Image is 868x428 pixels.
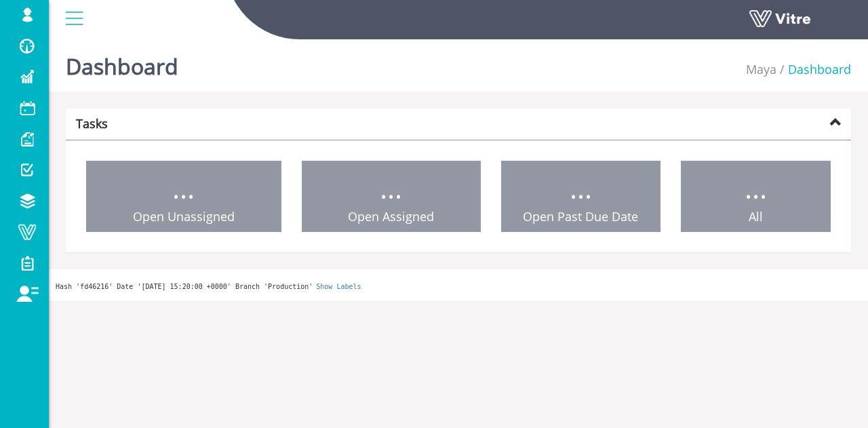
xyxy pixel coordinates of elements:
[172,168,195,207] span: ...
[56,283,313,290] span: Hash 'fd46216' Date '[DATE] 15:20:00 +0000' Branch 'Production'
[749,208,763,225] span: All
[302,161,481,233] a: ... Open Assigned
[86,161,281,233] a: ... Open Unassigned
[501,161,660,233] a: ... Open Past Due Date
[570,168,592,207] span: ...
[66,34,178,92] h1: Dashboard
[746,61,776,77] a: Maya
[681,161,831,233] a: ... All
[745,168,767,207] span: ...
[348,208,434,225] span: Open Assigned
[523,208,638,225] span: Open Past Due Date
[316,283,361,290] a: Show Labels
[76,115,108,132] strong: Tasks
[133,208,235,225] span: Open Unassigned
[776,61,851,79] li: Dashboard
[380,168,402,207] span: ...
